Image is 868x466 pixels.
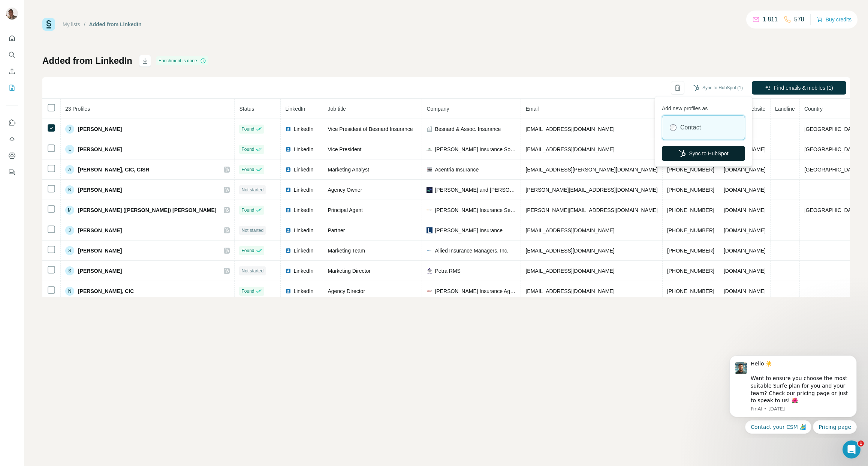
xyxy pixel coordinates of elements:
span: LinkedIn [293,166,313,173]
button: Use Surfe on LinkedIn [6,116,18,129]
img: company-logo [427,288,433,294]
img: company-logo [427,268,433,274]
iframe: Intercom live chat [843,440,861,458]
span: [PERSON_NAME] Insurance [435,227,503,234]
button: Feedback [6,165,18,179]
span: [PERSON_NAME] Insurance Agency, LLC [435,287,516,295]
span: Partner [328,227,345,233]
span: [DOMAIN_NAME] [724,207,766,213]
span: Vice President [328,146,361,152]
span: [PHONE_NUMBER] [667,268,714,274]
span: Job title [328,106,346,112]
span: [PHONE_NUMBER] [667,248,714,254]
img: LinkedIn logo [285,146,291,152]
img: company-logo [427,146,433,152]
li: / [84,21,85,28]
span: Besnard & Assoc. Insurance [435,125,501,133]
span: Not started [241,268,263,274]
iframe: Intercom notifications message [718,349,868,438]
span: [DOMAIN_NAME] [724,227,766,233]
span: [PERSON_NAME] [78,267,122,275]
span: Allied Insurance Managers, Inc. [435,247,508,254]
span: Found [241,126,254,132]
span: LinkedIn [293,206,313,214]
button: Find emails & mobiles (1) [752,81,846,95]
span: Principal Agent [328,207,362,213]
span: LinkedIn [293,227,313,234]
span: [DOMAIN_NAME] [724,187,766,193]
span: 23 Profiles [65,106,90,112]
span: Status [239,106,254,112]
span: [EMAIL_ADDRESS][PERSON_NAME][DOMAIN_NAME] [525,167,657,173]
h1: Added from LinkedIn [42,55,132,67]
div: N [65,185,74,194]
span: [DOMAIN_NAME] [724,268,766,274]
button: Sync to HubSpot [662,146,745,161]
div: A [65,165,74,174]
a: My lists [63,21,80,27]
span: [GEOGRAPHIC_DATA] [804,207,859,213]
span: [DOMAIN_NAME] [724,288,766,294]
span: [EMAIL_ADDRESS][DOMAIN_NAME] [525,126,614,132]
span: [PERSON_NAME] Insurance Solutions, LLC [435,146,516,153]
span: Not started [241,186,263,193]
span: Agency Owner [328,187,362,193]
span: [PERSON_NAME], CIC, CISR [78,166,150,173]
span: Agency Director [328,288,365,294]
span: [PERSON_NAME] and [PERSON_NAME] [435,186,516,194]
img: Surfe Logo [42,18,55,31]
div: S [65,246,74,255]
p: 578 [794,15,804,24]
span: LinkedIn [293,287,313,295]
span: Found [241,207,254,213]
img: LinkedIn logo [285,227,291,233]
div: S [65,266,74,275]
span: [PERSON_NAME] [78,186,122,194]
span: Found [241,247,254,254]
button: My lists [6,81,18,95]
span: Landline [775,106,795,112]
span: [GEOGRAPHIC_DATA] [804,126,859,132]
span: [PERSON_NAME] [78,125,122,133]
button: Quick start [6,32,18,45]
span: Marketing Director [328,268,370,274]
span: [PERSON_NAME] Insurance Services [435,206,516,214]
div: L [65,145,74,154]
span: [PHONE_NUMBER] [667,207,714,213]
span: [PERSON_NAME] [78,227,122,234]
span: Found [241,146,254,153]
img: LinkedIn logo [285,288,291,294]
span: LinkedIn [293,267,313,275]
button: Search [6,48,18,62]
p: 1,811 [763,15,778,24]
span: [EMAIL_ADDRESS][DOMAIN_NAME] [525,248,614,254]
span: [EMAIL_ADDRESS][DOMAIN_NAME] [525,146,614,152]
span: Email [525,106,539,112]
img: LinkedIn logo [285,268,291,274]
span: [PHONE_NUMBER] [667,288,714,294]
img: LinkedIn logo [285,187,291,193]
span: [PERSON_NAME] [78,247,122,254]
span: Petra RMS [435,267,460,275]
img: LinkedIn logo [285,167,291,173]
div: J [65,226,74,235]
span: Not started [241,227,263,234]
img: LinkedIn logo [285,126,291,132]
img: company-logo [427,227,433,233]
button: Buy credits [817,14,852,25]
span: LinkedIn [285,106,305,112]
button: Enrich CSV [6,65,18,78]
span: [PHONE_NUMBER] [667,187,714,193]
span: [PERSON_NAME][EMAIL_ADDRESS][DOMAIN_NAME] [525,207,657,213]
div: J [65,125,74,134]
img: company-logo [427,248,433,254]
span: Country [804,106,823,112]
span: [PERSON_NAME] [78,146,122,153]
span: Vice President of Besnard Insurance [328,126,413,132]
img: LinkedIn logo [285,207,291,213]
